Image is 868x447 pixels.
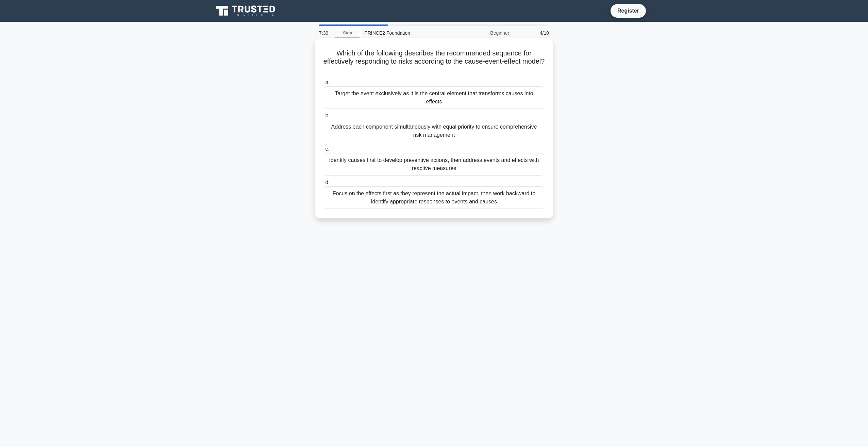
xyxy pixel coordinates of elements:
div: 7:39 [315,26,335,40]
span: a. [325,79,330,85]
div: Focus on the effects first as they represent the actual impact, then work backward to identify ap... [324,186,544,209]
h5: Which of the following describes the recommended sequence for effectively responding to risks acc... [323,49,545,74]
div: Address each component simultaneously with equal priority to ensure comprehensive risk management [324,120,544,142]
span: b. [325,113,330,118]
div: PRINCE2 Foundation [360,26,454,40]
div: Target the event exclusively as it is the central element that transforms causes into effects [324,86,544,109]
div: Beginner [454,26,513,40]
div: Identify causes first to develop preventive actions, then address events and effects with reactiv... [324,153,544,176]
span: d. [325,179,330,185]
a: Stop [335,29,360,37]
a: Register [613,6,643,15]
span: c. [325,146,329,152]
div: 4/10 [513,26,553,40]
